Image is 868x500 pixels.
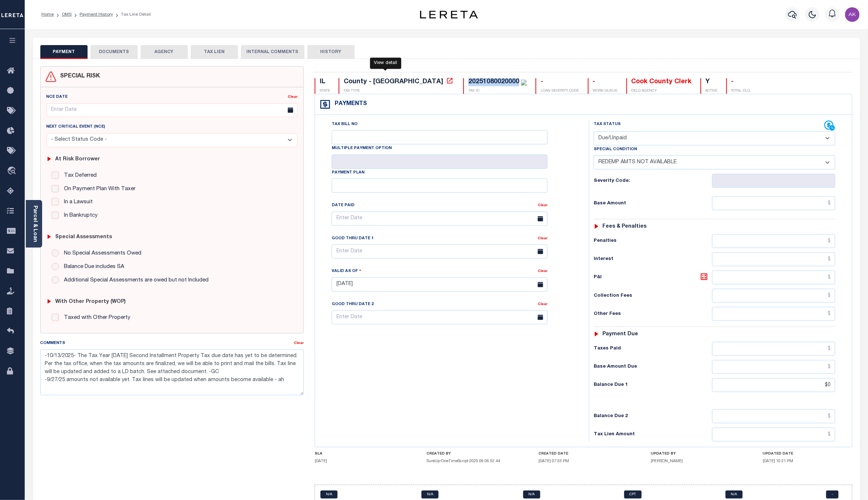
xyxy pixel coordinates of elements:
[712,271,835,284] input: $
[60,249,141,258] label: No Special Assessments Owed
[40,340,65,347] label: Comments
[332,277,548,292] input: Enter Date
[594,238,712,244] h6: Penalties
[712,307,835,321] input: $
[60,314,130,322] label: Taxed with Other Property
[523,491,540,499] a: N/A
[241,45,304,59] button: INTERNAL COMMENTS
[331,101,367,108] h4: Payments
[538,269,548,273] a: Clear
[47,124,105,130] label: Next Critical Event (NCE)
[594,364,712,370] h6: Base Amount Due
[712,378,835,392] input: $
[60,198,93,207] label: In a Lawsuit
[594,147,637,153] label: Special Condition
[712,409,835,423] input: $
[57,73,100,80] h4: SPECIAL RISK
[420,11,478,19] img: logo-dark.svg
[624,491,642,499] a: CPT
[288,95,298,99] a: Clear
[594,201,712,207] h6: Base Amount
[594,346,712,352] h6: Taxes Paid
[594,178,712,184] h6: Severity Code:
[80,12,113,17] a: Payment History
[594,382,712,388] h6: Balance Due 1
[594,256,712,262] h6: Interest
[538,237,548,240] a: Clear
[113,11,151,18] li: Tax Line Detail
[320,88,330,94] p: STATE
[421,491,439,499] a: N/A
[594,432,712,437] h6: Tax Lien Amount
[826,491,839,499] a: -
[712,289,835,303] input: $
[315,452,404,456] h4: SLA
[763,459,853,464] h5: [DATE] 10:21 PM
[712,234,835,248] input: $
[631,88,692,94] p: DELQ AGENCY
[332,244,548,259] input: Enter Date
[538,204,548,207] a: Clear
[603,224,647,230] h6: Fees & Penalties
[427,459,516,464] h5: SureUp-OneTimeScript-2025.06.06.52.44
[294,341,304,345] a: Clear
[541,88,579,94] p: LOAN SEVERITY CODE
[332,310,548,324] input: Enter Date
[332,301,374,308] label: Good Thru Date 2
[320,491,338,499] a: N/A
[60,212,98,220] label: In Bankruptcy
[47,103,298,117] input: Enter Date
[7,167,19,176] i: travel_explore
[332,212,548,226] input: Enter Date
[593,78,618,86] div: -
[40,45,88,59] button: PAYMENT
[141,45,188,59] button: AGENCY
[370,57,401,69] div: View detail
[55,234,112,240] h6: Special Assessments
[538,303,548,306] a: Clear
[468,88,527,94] p: TAX ID
[712,360,835,374] input: $
[845,7,860,22] img: svg+xml;base64,PHN2ZyB4bWxucz0iaHR0cDovL3d3dy53My5vcmcvMjAwMC9zdmciIHBvaW50ZXItZXZlbnRzPSJub25lIi...
[594,311,712,317] h6: Other Fees
[60,185,136,193] label: On Payment Plan With Taxer
[332,236,374,242] label: Good Thru Date 1
[55,299,126,305] h6: with Other Property (WOP)
[60,172,97,180] label: Tax Deferred
[603,331,638,337] h6: Payment due
[706,78,718,86] div: Y
[651,452,740,456] h4: UPDATED BY
[332,268,362,275] label: Valid as Of
[712,342,835,356] input: $
[539,452,629,456] h4: CREATED DATE
[712,252,835,266] input: $
[62,12,72,17] a: OMS
[706,88,718,94] p: ACTIVE
[332,170,364,176] label: Payment Plan
[344,79,443,85] div: County - [GEOGRAPHIC_DATA]
[468,79,519,85] div: 20251080020000
[763,452,853,456] h4: UPDATED DATE
[60,263,124,271] label: Balance Due includes SA
[332,145,392,152] label: Multiple Payment Option
[315,459,327,463] span: [DATE]
[593,88,618,94] p: WORK QUEUE
[731,78,750,86] div: -
[32,205,37,242] a: Parcel & Loan
[191,45,238,59] button: TAX LIEN
[55,156,100,163] h6: At Risk Borrower
[594,272,712,283] h6: P&I
[320,78,330,86] div: IL
[594,413,712,419] h6: Balance Due 2
[41,12,54,17] a: Home
[47,94,68,100] label: NCE Date
[541,78,579,86] div: -
[60,276,209,285] label: Additional Special Assessments are owed but not Included
[712,428,835,441] input: $
[521,80,527,85] img: check-icon-green.svg
[332,121,358,128] label: Tax Bill No
[631,78,692,86] div: Cook County Clerk
[427,452,516,456] h4: CREATED BY
[594,121,621,128] label: Tax Status
[344,88,455,94] p: TAX TYPE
